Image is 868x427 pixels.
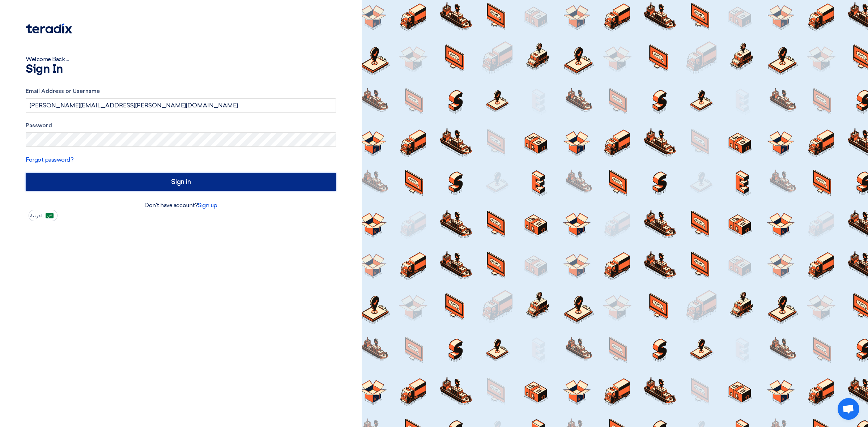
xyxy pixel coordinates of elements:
[26,201,336,210] div: Don't have account?
[26,98,336,113] input: Enter your business email or username
[26,156,73,163] a: Forgot password?
[26,24,72,34] img: Teradix logo
[30,213,43,218] span: العربية
[46,213,54,218] img: ar-AR.png
[26,87,336,95] label: Email Address or Username
[29,210,58,221] button: العربية
[198,202,217,209] a: Sign up
[26,173,336,191] input: Sign in
[26,121,336,130] label: Password
[26,64,336,75] h1: Sign In
[838,398,859,420] a: Open chat
[26,55,336,64] div: Welcome Back ...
